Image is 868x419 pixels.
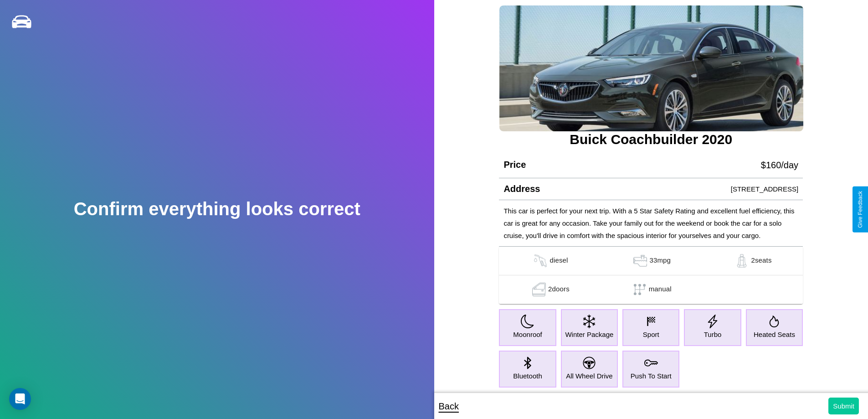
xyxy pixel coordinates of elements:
p: This car is perfect for your next trip. With a 5 Star Safety Rating and excellent fuel efficiency... [503,205,798,242]
img: gas [531,254,550,268]
button: Submit [828,398,859,414]
p: Turbo [704,328,722,341]
p: Bluetooth [513,370,542,382]
p: manual [649,283,672,296]
img: gas [530,283,548,296]
p: Push To Start [631,370,672,382]
h3: Buick Coachbuilder 2020 [499,132,803,147]
p: 2 seats [751,254,771,268]
p: 33 mpg [649,254,671,268]
p: [STREET_ADDRESS] [731,183,798,195]
p: $ 160 /day [761,157,798,173]
p: 2 doors [548,283,570,296]
p: All Wheel Drive [566,370,613,382]
div: Give Feedback [857,191,863,228]
h4: Address [503,184,540,194]
p: Winter Package [565,328,613,341]
table: simple table [499,247,803,304]
p: Heated Seats [754,328,795,341]
img: gas [631,254,649,268]
img: gas [733,254,751,268]
p: Back [439,398,459,414]
h2: Confirm everything looks correct [74,199,360,219]
h4: Price [503,160,526,170]
p: Sport [643,328,659,341]
div: Open Intercom Messenger [9,388,31,410]
p: Moonroof [513,328,542,341]
p: diesel [550,254,568,268]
